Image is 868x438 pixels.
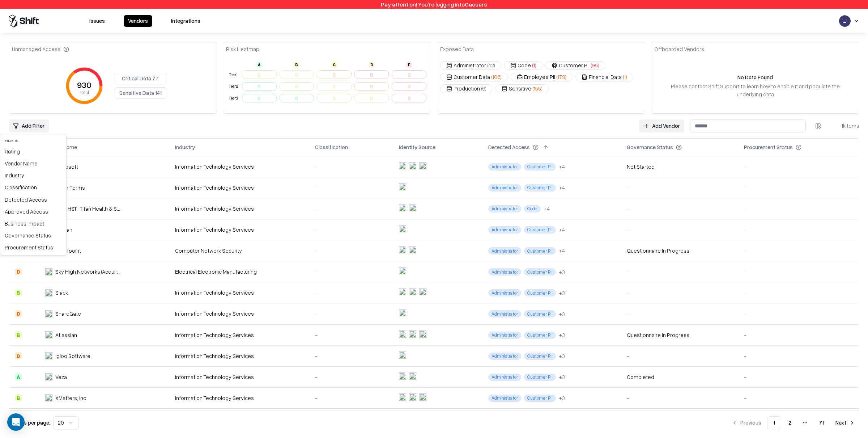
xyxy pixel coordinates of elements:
[2,136,65,146] div: Filters
[2,229,65,241] div: Governance Status
[2,146,65,157] div: Rating
[2,157,65,169] div: Vendor Name
[2,194,65,206] div: Detected Access
[2,206,65,218] div: Approved Access
[2,169,65,181] div: Industry
[2,181,65,193] div: Classification
[2,241,65,253] div: Procurement Status
[2,218,65,229] div: Business Impact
